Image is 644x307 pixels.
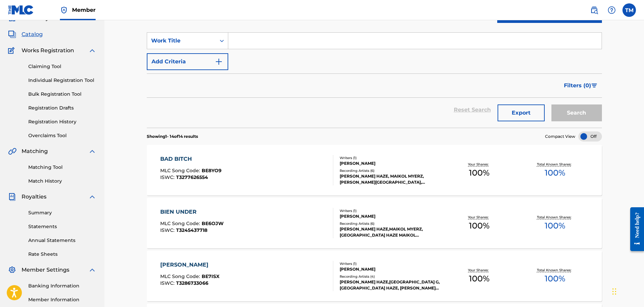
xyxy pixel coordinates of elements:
span: 100 % [469,220,489,232]
span: 100 % [545,167,565,179]
div: [PERSON_NAME] HAZE, MAIKOL MYERZ, [PERSON_NAME][GEOGRAPHIC_DATA],[GEOGRAPHIC_DATA], [PERSON_NAME]... [340,173,441,185]
div: [PERSON_NAME] HAZE,[GEOGRAPHIC_DATA] G, [GEOGRAPHIC_DATA] HAZE, [PERSON_NAME][GEOGRAPHIC_DATA], [... [340,279,441,291]
span: Catalog [22,30,43,38]
img: Matching [8,147,16,155]
span: BE7ISX [202,273,219,279]
div: Help [605,3,618,17]
img: Catalog [8,30,16,38]
div: Recording Artists ( 4 ) [340,274,441,279]
a: Overclaims Tool [28,132,96,139]
span: MLC Song Code : [160,167,202,174]
img: help [608,6,616,14]
span: T3245437718 [176,227,207,233]
button: Add Criteria [147,53,228,70]
a: BAD BITCHMLC Song Code:BE8YO9ISWC:T3277626554Writers (1)[PERSON_NAME]Recording Artists (6)[PERSON... [147,145,602,195]
img: 9d2ae6d4665cec9f34b9.svg [215,58,223,66]
iframe: Chat Widget [610,275,644,307]
span: Member [72,6,96,14]
span: BE8YO9 [202,167,222,174]
div: Writers ( 1 ) [340,208,441,213]
img: expand [88,47,96,55]
a: Individual Registration Tool [28,77,96,84]
a: Public Search [587,3,601,17]
form: Search Form [147,32,602,128]
img: expand [88,266,96,274]
a: Member Information [28,296,96,303]
div: [PERSON_NAME] [340,160,441,166]
p: Total Known Shares: [537,268,573,273]
img: search [590,6,598,14]
p: Total Known Shares: [537,162,573,167]
div: BAD BITCH [160,155,222,163]
a: Bulk Registration Tool [28,91,96,98]
img: expand [88,147,96,155]
div: Recording Artists ( 6 ) [340,168,441,173]
a: Summary [28,209,96,216]
span: Member Settings [22,266,69,274]
span: Matching [22,147,48,155]
img: Royalties [8,193,16,201]
a: CatalogCatalog [8,30,43,38]
p: Your Shares: [468,215,490,220]
span: ISWC : [160,227,176,233]
span: MLC Song Code : [160,220,202,226]
div: Drag [612,281,616,302]
img: expand [88,193,96,201]
img: Works Registration [8,47,17,55]
div: [PERSON_NAME] [340,266,441,272]
div: BIEN UNDER [160,208,224,216]
p: Total Known Shares: [537,215,573,220]
p: Your Shares: [468,162,490,167]
div: Work Title [151,37,212,45]
span: 100 % [469,167,489,179]
a: SummarySummary [8,14,49,22]
span: 100 % [545,273,565,285]
span: Royalties [22,193,46,201]
a: Banking Information [28,282,96,289]
a: Match History [28,178,96,185]
span: 100 % [545,220,565,232]
iframe: Resource Center [625,202,644,256]
span: ISWC : [160,174,176,180]
img: filter [591,84,597,88]
a: Rate Sheets [28,251,96,258]
span: MLC Song Code : [160,273,202,279]
span: T3277626554 [176,174,208,180]
div: Writers ( 1 ) [340,155,441,160]
div: [PERSON_NAME] HAZE,MAIKOL MYERZ, [GEOGRAPHIC_DATA] HAZE MAIKOL [GEOGRAPHIC_DATA], [PERSON_NAME][G... [340,226,441,238]
button: Export [498,104,545,121]
span: 100 % [469,273,489,285]
span: Works Registration [22,47,74,55]
a: Annual Statements [28,237,96,244]
div: Recording Artists ( 6 ) [340,221,441,226]
a: [PERSON_NAME]MLC Song Code:BE7ISXISWC:T3286733066Writers (1)[PERSON_NAME]Recording Artists (4)[PE... [147,251,602,301]
p: Showing 1 - 14 of 14 results [147,133,198,140]
a: BIEN UNDERMLC Song Code:BE6OJWISWC:T3245437718Writers (1)[PERSON_NAME]Recording Artists (6)[PERSO... [147,198,602,248]
div: Writers ( 1 ) [340,261,441,266]
span: ISWC : [160,280,176,286]
img: MLC Logo [8,5,34,15]
span: Compact View [545,133,575,140]
a: Registration History [28,118,96,125]
div: [PERSON_NAME] [340,213,441,219]
p: Your Shares: [468,268,490,273]
span: BE6OJW [202,220,224,226]
img: Member Settings [8,266,16,274]
span: T3286733066 [176,280,208,286]
a: Statements [28,223,96,230]
a: Matching Tool [28,164,96,171]
span: Filters ( 0 ) [564,82,591,90]
a: Registration Drafts [28,104,96,112]
div: User Menu [622,3,636,17]
a: Claiming Tool [28,63,96,70]
div: [PERSON_NAME] [160,261,219,269]
img: Top Rightsholder [60,6,68,14]
button: Filters (0) [560,77,602,94]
